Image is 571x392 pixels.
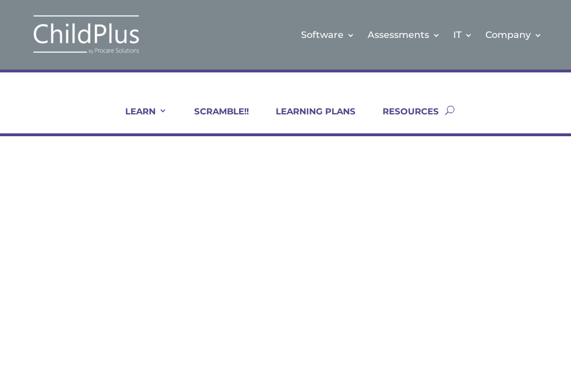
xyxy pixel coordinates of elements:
[453,11,473,58] a: IT
[368,106,439,133] a: RESOURCES
[301,11,355,58] a: Software
[180,106,249,133] a: SCRAMBLE!!
[261,106,356,133] a: LEARNING PLANS
[368,11,441,58] a: Assessments
[111,106,167,133] a: LEARN
[485,11,542,58] a: Company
